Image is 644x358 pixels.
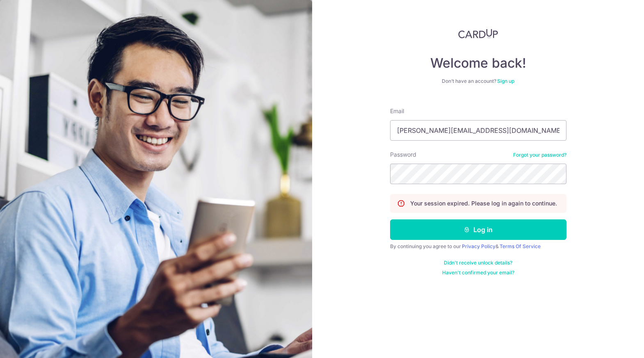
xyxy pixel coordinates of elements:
[390,243,566,250] div: By continuing you agree to our &
[462,243,496,249] a: Privacy Policy
[444,260,512,266] a: Didn't receive unlock details?
[390,150,416,159] label: Password
[390,120,566,141] input: Enter your Email
[500,243,541,249] a: Terms Of Service
[390,78,566,84] div: Don’t have an account?
[458,29,498,39] img: CardUp Logo
[390,107,404,115] label: Email
[390,219,566,240] button: Log in
[442,269,514,276] a: Haven't confirmed your email?
[410,199,557,208] p: Your session expired. Please log in again to continue.
[390,55,566,71] h4: Welcome back!
[513,152,566,158] a: Forgot your password?
[497,78,514,84] a: Sign up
